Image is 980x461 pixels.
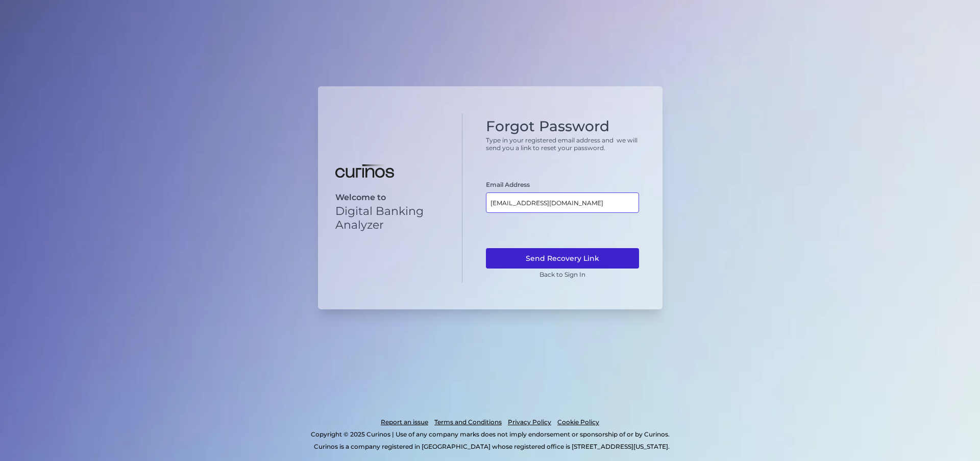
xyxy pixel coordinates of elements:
[335,192,445,202] p: Welcome to
[335,204,445,232] p: Digital Banking Analyzer
[381,416,428,428] a: Report an issue
[486,181,530,188] label: Email Address
[508,416,551,428] a: Privacy Policy
[50,428,930,441] p: Copyright © 2025 Curinos | Use of any company marks does not imply endorsement or sponsorship of ...
[486,118,639,135] h1: Forgot Password
[486,248,639,269] button: Send Recovery Link
[486,192,639,213] input: Email
[557,416,599,428] a: Cookie Policy
[540,271,585,278] a: Back to Sign In
[335,164,394,178] img: Digital Banking Analyzer
[53,441,930,453] p: Curinos is a company registered in [GEOGRAPHIC_DATA] whose registered office is [STREET_ADDRESS][...
[434,416,502,428] a: Terms and Conditions
[486,136,639,152] p: Type in your registered email address and we will send you a link to reset your password.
